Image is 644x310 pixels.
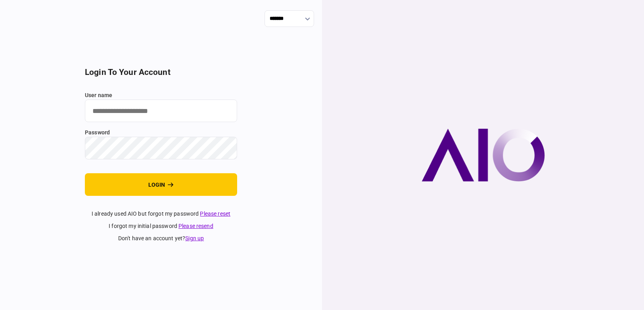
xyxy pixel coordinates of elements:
[264,10,314,27] input: show language options
[85,100,237,122] input: user name
[85,137,237,159] input: password
[85,67,237,77] h2: login to your account
[85,222,237,230] div: I forgot my initial password
[85,210,237,218] div: I already used AIO but forgot my password
[422,128,545,182] img: AIO company logo
[85,234,237,243] div: don't have an account yet ?
[85,91,237,100] label: user name
[178,223,213,229] a: Please resend
[85,128,237,137] label: password
[85,173,237,196] button: login
[200,210,230,217] a: Please reset
[185,235,204,241] a: Sign up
